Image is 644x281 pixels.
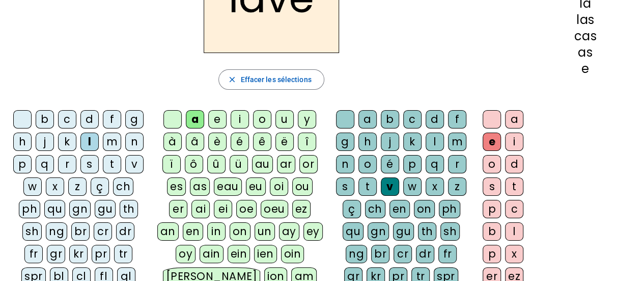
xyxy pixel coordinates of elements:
div: a [186,110,204,129]
div: â [186,133,204,151]
div: as [543,46,628,59]
div: ar [277,155,295,173]
div: f [103,110,121,129]
div: gr [47,245,65,263]
div: v [125,155,144,173]
div: è [208,133,227,151]
div: c [58,110,76,129]
div: br [371,245,389,263]
div: k [58,133,76,151]
div: oe [236,200,257,218]
div: ay [279,222,299,241]
div: er [169,200,187,218]
div: o [358,155,377,173]
div: q [426,155,444,173]
div: p [483,245,501,263]
div: d [505,155,523,173]
div: fr [24,245,43,263]
div: à [163,133,182,151]
div: h [358,133,377,151]
div: é [381,155,399,173]
div: en [183,222,203,241]
div: z [448,177,466,196]
div: n [125,133,144,151]
div: p [13,155,32,173]
div: fr [438,245,457,263]
div: or [299,155,318,173]
div: p [483,200,501,218]
div: kr [69,245,88,263]
div: gn [368,222,389,241]
div: es [167,177,186,196]
div: ph [19,200,40,218]
div: ë [275,133,294,151]
div: dr [116,222,134,241]
div: é [231,133,249,151]
div: ï [162,155,181,173]
div: tr [114,245,132,263]
div: in [207,222,226,241]
div: au [252,155,273,173]
button: Effacer les sélections [218,69,324,90]
div: ein [228,245,250,263]
div: b [36,110,54,129]
div: oy [176,245,195,263]
div: k [403,133,422,151]
div: e [543,63,628,75]
div: l [426,133,444,151]
div: eu [246,177,266,196]
div: ng [346,245,367,263]
div: a [505,110,523,129]
div: x [505,245,523,263]
div: m [103,133,121,151]
div: on [230,222,250,241]
div: sh [440,222,460,241]
div: f [448,110,466,129]
div: t [505,177,523,196]
div: i [505,133,523,151]
div: d [426,110,444,129]
div: u [275,110,294,129]
div: û [207,155,226,173]
div: î [298,133,316,151]
div: q [36,155,54,173]
div: cr [94,222,112,241]
div: e [208,110,227,129]
div: o [483,155,501,173]
div: p [403,155,422,173]
div: m [448,133,466,151]
div: ç [91,177,109,196]
div: j [36,133,54,151]
div: r [448,155,466,173]
div: br [71,222,90,241]
div: ç [343,200,361,218]
div: gu [393,222,414,241]
div: ph [439,200,460,218]
div: c [403,110,422,129]
div: ch [113,177,133,196]
div: t [358,177,377,196]
div: oeu [261,200,288,218]
div: on [414,200,435,218]
div: y [298,110,316,129]
div: ai [191,200,210,218]
div: n [336,155,354,173]
div: v [381,177,399,196]
div: dr [416,245,434,263]
div: gu [95,200,116,218]
div: ey [303,222,323,241]
div: o [253,110,271,129]
div: b [381,110,399,129]
div: d [80,110,99,129]
div: ou [292,177,313,196]
div: ê [253,133,271,151]
mat-icon: close [227,75,236,84]
div: qu [343,222,363,241]
div: as [190,177,210,196]
div: s [336,177,354,196]
div: i [231,110,249,129]
div: un [255,222,275,241]
div: j [381,133,399,151]
div: eau [214,177,242,196]
div: c [505,200,523,218]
